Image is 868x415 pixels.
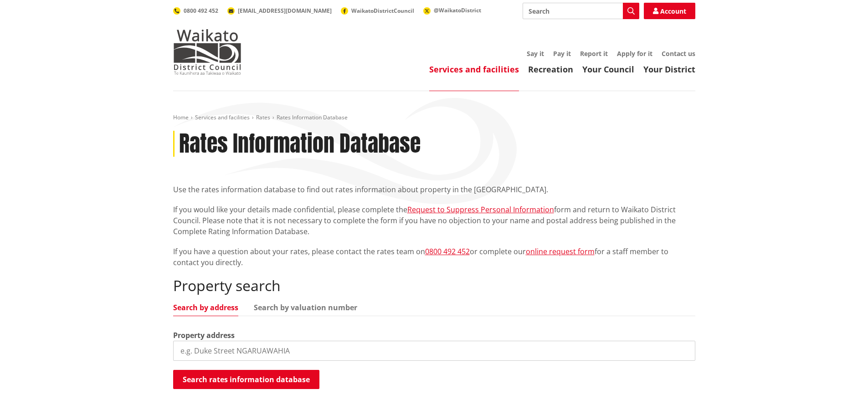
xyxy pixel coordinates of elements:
a: Your District [643,64,695,75]
a: Search by address [173,304,238,311]
input: Search input [523,3,639,19]
a: Pay it [553,49,571,58]
a: 0800 492 452 [173,7,218,15]
a: Apply for it [617,49,652,58]
span: [EMAIL_ADDRESS][DOMAIN_NAME] [238,7,332,15]
a: Request to Suppress Personal Information [407,205,554,215]
label: Property address [173,330,235,341]
a: Home [173,113,189,121]
a: Services and facilities [429,64,519,75]
p: Use the rates information database to find out rates information about property in the [GEOGRAPHI... [173,184,695,195]
a: WaikatoDistrictCouncil [341,7,414,15]
a: Contact us [662,49,695,58]
a: @WaikatoDistrict [423,6,481,14]
a: Your Council [582,64,634,75]
span: 0800 492 452 [184,7,218,15]
a: Services and facilities [195,113,250,121]
span: @WaikatoDistrict [434,6,481,14]
a: Say it [527,49,544,58]
p: If you would like your details made confidential, please complete the form and return to Waikato ... [173,204,695,237]
a: Account [644,3,695,19]
nav: breadcrumb [173,114,695,122]
h2: Property search [173,277,695,294]
a: Rates [256,113,270,121]
span: WaikatoDistrictCouncil [351,7,414,15]
a: online request form [526,246,595,256]
span: Rates Information Database [277,113,348,121]
h1: Rates Information Database [179,131,421,157]
a: 0800 492 452 [425,246,470,256]
a: Search by valuation number [254,304,357,311]
img: Waikato District Council - Te Kaunihera aa Takiwaa o Waikato [173,29,241,75]
a: [EMAIL_ADDRESS][DOMAIN_NAME] [227,7,332,15]
p: If you have a question about your rates, please contact the rates team on or complete our for a s... [173,246,695,268]
button: Search rates information database [173,370,319,389]
input: e.g. Duke Street NGARUAWAHIA [173,341,695,361]
a: Report it [580,49,608,58]
a: Recreation [528,64,573,75]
